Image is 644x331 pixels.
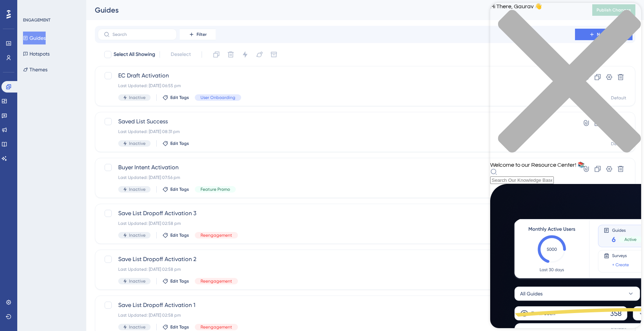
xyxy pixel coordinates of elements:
div: Guides [95,5,574,15]
button: Edit Tags [162,95,189,100]
button: Filter [180,29,216,40]
button: Themes [23,63,47,76]
div: Last Updated: [DATE] 07:56 pm [118,175,555,180]
span: EC Draft Activation [118,71,555,80]
span: Inactive [129,278,146,284]
span: Reengagement [201,278,232,284]
span: Inactive [129,324,146,330]
input: Search [112,32,171,37]
div: ENGAGEMENT [23,17,50,23]
button: Edit Tags [162,278,189,284]
button: Edit Tags [162,232,189,238]
button: Guides [23,32,46,44]
span: Reengagement [201,324,232,330]
span: Select All Showing [114,50,155,59]
span: Need Help? [17,2,45,10]
button: Edit Tags [162,324,189,330]
button: Edit Tags [162,186,189,192]
span: Edit Tags [170,141,189,146]
span: Edit Tags [170,95,189,100]
div: Last Updated: [DATE] 02:58 pm [118,312,555,318]
span: Save List Dropoff Activation 3 [118,209,555,218]
button: Edit Tags [162,141,189,146]
div: Last Updated: [DATE] 02:58 pm [118,221,555,226]
span: Reengagement [201,232,232,238]
span: Edit Tags [170,278,189,284]
span: Edit Tags [170,232,189,238]
div: Last Updated: [DATE] 02:58 pm [118,266,555,272]
span: Deselect [171,50,191,59]
span: Save List Dropoff Activation 1 [118,301,555,309]
span: Feature Promo [201,186,230,192]
img: launcher-image-alternative-text [4,4,17,17]
button: Deselect [164,48,197,61]
span: Saved List Success [118,117,555,126]
span: Edit Tags [170,324,189,330]
span: Inactive [129,186,146,192]
span: Inactive [129,141,146,146]
div: Last Updated: [DATE] 08:31 pm [118,129,555,134]
span: Inactive [129,95,146,100]
span: Inactive [129,232,146,238]
span: Buyer Intent Activation [118,163,555,172]
div: Last Updated: [DATE] 06:55 pm [118,83,555,89]
button: Hotspots [23,47,50,60]
span: Edit Tags [170,186,189,192]
span: User Onboarding [201,95,235,100]
button: Open AI Assistant Launcher [2,2,19,19]
span: Save List Dropoff Activation 2 [118,255,555,264]
span: Filter [197,32,207,37]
